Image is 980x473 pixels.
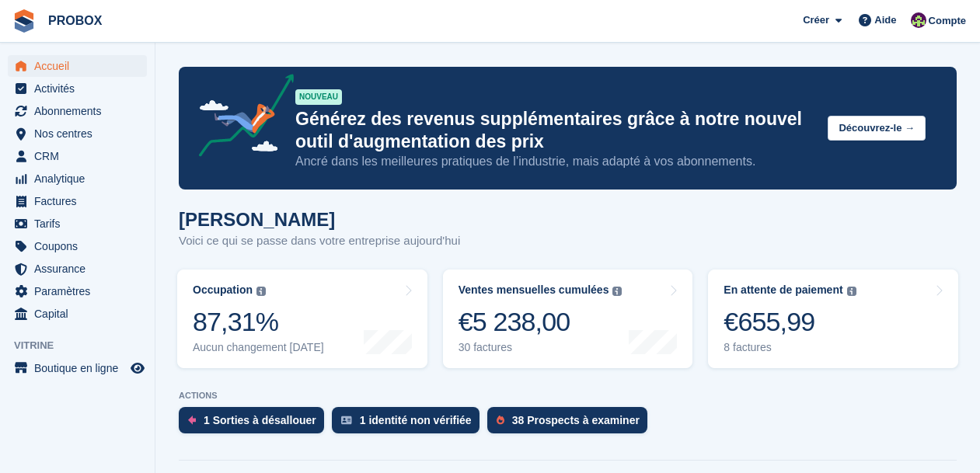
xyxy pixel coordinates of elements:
[179,391,957,401] p: ACTIONS
[295,89,342,105] div: NOUVEAU
[459,341,623,354] div: 30 factures
[179,209,460,230] h1: [PERSON_NAME]
[724,306,856,338] div: €655,99
[332,407,487,441] a: 1 identité non vérifiée
[459,306,623,338] div: €5 238,00
[8,280,147,302] a: menu
[360,414,472,426] div: 1 identité non vérifiée
[8,168,147,190] a: menu
[34,78,127,99] span: Activités
[12,9,36,33] img: stora-icon-8386f47178a22dfd0bd8f6a31ec36ba5ce8667c1dd55bd0f319d3a0aa187defe.svg
[341,416,352,425] img: verify_identity-adf6edd0f0f0b5bbfe63781bf79b02c33cf7c696d77639b501bdc392416b5a36.svg
[828,116,926,141] button: Découvrez-le →
[295,153,815,170] p: Ancré dans les meilleures pratiques de l’industrie, mais adapté à vos abonnements.
[34,123,127,144] span: Nos centres
[708,270,958,368] a: En attente de paiement €655,99 8 factures
[8,357,147,379] a: menu
[8,78,147,99] a: menu
[724,341,856,354] div: 8 factures
[34,357,127,379] span: Boutique en ligne
[803,12,829,28] span: Créer
[34,235,127,257] span: Coupons
[42,8,108,33] a: PROBOX
[497,416,504,425] img: prospect-51fa495bee0391a8d652442698ab0144808aea92771e9ea1ae160a38d050c398.svg
[929,13,966,29] span: Compte
[179,407,332,441] a: 1 Sorties à désallouer
[34,213,127,235] span: Tarifs
[34,145,127,167] span: CRM
[874,12,896,28] span: Aide
[34,100,127,122] span: Abonnements
[911,12,926,28] img: Jackson Collins
[8,235,147,257] a: menu
[8,55,147,77] a: menu
[193,341,324,354] div: Aucun changement [DATE]
[128,359,147,377] a: Boutique d'aperçu
[34,258,127,280] span: Assurance
[487,407,655,441] a: 38 Prospects à examiner
[177,270,427,368] a: Occupation 87,31% Aucun changement [DATE]
[8,303,147,325] a: menu
[724,283,842,297] div: En attente de paiement
[443,270,693,368] a: Ventes mensuelles cumulées €5 238,00 30 factures
[193,306,324,338] div: 87,31%
[179,232,460,250] p: Voici ce qui se passe dans votre entreprise aujourd'hui
[34,303,127,325] span: Capital
[34,168,127,190] span: Analytique
[14,338,155,353] span: Vitrine
[459,283,609,297] div: Ventes mensuelles cumulées
[188,416,196,425] img: move_outs_to_deallocate_icon-f764333ba52eb49d3ac5e1228854f67142a1ed5810a6f6cc68b1a99e826820c5.svg
[612,287,622,296] img: icon-info-grey-7440780725fd019a000dd9b08b2336e03edf1995a4989e88bcd33f0948082b44.svg
[8,213,147,235] a: menu
[34,190,127,212] span: Factures
[8,100,147,122] a: menu
[295,108,815,153] p: Générez des revenus supplémentaires grâce à notre nouvel outil d'augmentation des prix
[8,190,147,212] a: menu
[34,280,127,302] span: Paramètres
[34,55,127,77] span: Accueil
[204,414,316,426] div: 1 Sorties à désallouer
[186,74,295,162] img: price-adjustments-announcement-icon-8257ccfd72463d97f412b2fc003d46551f7dbcb40ab6d574587a9cd5c0d94...
[8,145,147,167] a: menu
[193,283,253,297] div: Occupation
[8,258,147,280] a: menu
[256,287,266,296] img: icon-info-grey-7440780725fd019a000dd9b08b2336e03edf1995a4989e88bcd33f0948082b44.svg
[847,287,856,296] img: icon-info-grey-7440780725fd019a000dd9b08b2336e03edf1995a4989e88bcd33f0948082b44.svg
[8,123,147,144] a: menu
[512,414,640,426] div: 38 Prospects à examiner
